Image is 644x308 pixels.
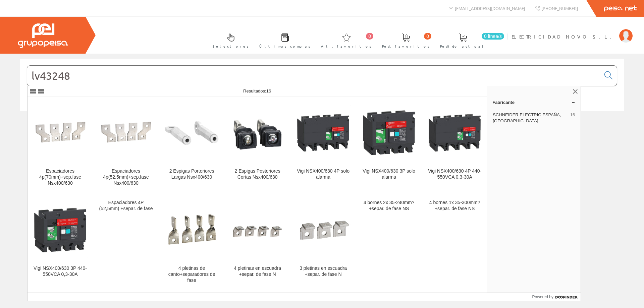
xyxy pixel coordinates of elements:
[512,33,616,40] span: ELECTRICIDAD NOVO S.L.
[259,43,311,50] span: Últimas compras
[290,194,356,291] a: 3 pletinas en escuadra +separ. de fase N 3 pletinas en escuadra +separ. de fase N
[266,88,271,94] span: 16
[422,97,487,194] a: Vigi NSX400/630 4P 440-550VCA 0,3-30A Vigi NSX400/630 4P 440-550VCA 0,3-30A
[296,105,351,160] img: Vigi NSX400/630 4P solo alarma
[253,28,314,52] a: Últimas compras
[296,265,351,278] div: 3 pletinas en escuadra +separ. de fase N
[20,120,624,125] div: © Grupo Peisa
[164,105,219,160] img: 2 Espigas Porteriores Largas Nsx400/630
[427,105,482,160] img: Vigi NSX400/630 4P 440-550VCA 0,3-30A
[27,66,600,86] input: Buscar...
[33,265,88,278] div: Vigi NSX400/630 3P 440-550VCA 0,3-30A
[455,5,525,11] span: [EMAIL_ADDRESS][DOMAIN_NAME]
[321,43,372,50] span: Art. favoritos
[356,194,422,291] a: 4 bornes 2x 35-240mm? +separ. de fase NS
[230,105,285,160] img: 2 Espigas Posteriores Cortas Nsx400/630
[382,43,430,50] span: Ped. favoritos
[164,203,219,257] img: 4 pletinas de canto+separadores de fase
[225,97,290,194] a: 2 Espigas Posteriores Cortas Nsx400/630 2 Espigas Posteriores Cortas Nsx400/630
[99,168,153,186] div: Espaciadores 4p(52,5mm)+sep.fase Nsx400/630
[18,23,68,48] img: Grupo Peisa
[28,194,93,291] a: Vigi NSX400/630 3P 440-550VCA 0,3-30A Vigi NSX400/630 3P 440-550VCA 0,3-30A
[440,43,486,50] span: Pedido actual
[225,194,290,291] a: 4 pletinas en escuadra +separ. de fase N 4 pletinas en escuadra +separ. de fase N
[230,168,285,180] div: 2 Espigas Posteriores Cortas Nsx400/630
[422,194,487,291] a: 4 bornes 1x 35-300mm? +separ. de fase NS
[99,200,153,212] div: Espaciadores 4P (52,5mm) +separ. de fase
[512,28,633,34] a: ELECTRICIDAD NOVO S.L.
[93,194,159,291] a: Espaciadores 4P (52,5mm) +separ. de fase
[159,194,224,291] a: 4 pletinas de canto+separadores de fase 4 pletinas de canto+separadores de fase
[159,97,224,194] a: 2 Espigas Porteriores Largas Nsx400/630 2 Espigas Porteriores Largas Nsx400/630
[230,265,285,278] div: 4 pletinas en escuadra +separ. de fase N
[33,105,88,160] img: Espaciadores 4p(70mm)+sep.fase Nsx400/630
[230,203,285,257] img: 4 pletinas en escuadra +separ. de fase N
[362,105,416,160] img: Vigi NSX400/630 3P solo alarma
[33,203,88,257] img: Vigi NSX400/630 3P 440-550VCA 0,3-30A
[33,168,88,186] div: Espaciadores 4p(70mm)+sep.fase Nsx400/630
[362,200,416,212] div: 4 bornes 2x 35-240mm? +separ. de fase NS
[366,33,373,40] span: 0
[28,97,93,194] a: Espaciadores 4p(70mm)+sep.fase Nsx400/630 Espaciadores 4p(70mm)+sep.fase Nsx400/630
[493,112,568,124] span: SCHNEIDER ELECTRIC ESPAÑA, [GEOGRAPHIC_DATA]
[290,97,356,194] a: Vigi NSX400/630 4P solo alarma Vigi NSX400/630 4P solo alarma
[570,112,575,124] span: 16
[532,293,581,301] a: Powered by
[487,97,581,108] a: Fabricante
[206,28,252,52] a: Selectores
[99,105,153,160] img: Espaciadores 4p(52,5mm)+sep.fase Nsx400/630
[93,97,159,194] a: Espaciadores 4p(52,5mm)+sep.fase Nsx400/630 Espaciadores 4p(52,5mm)+sep.fase Nsx400/630
[427,168,482,180] div: Vigi NSX400/630 4P 440-550VCA 0,3-30A
[362,168,416,180] div: Vigi NSX400/630 3P solo alarma
[296,203,351,257] img: 3 pletinas en escuadra +separ. de fase N
[541,5,578,11] span: [PHONE_NUMBER]
[532,294,553,300] span: Powered by
[243,88,271,94] span: Resultados:
[424,33,431,40] span: 0
[482,33,504,40] span: 0 línea/s
[164,265,219,284] div: 4 pletinas de canto+separadores de fase
[164,168,219,180] div: 2 Espigas Porteriores Largas Nsx400/630
[296,168,351,180] div: Vigi NSX400/630 4P solo alarma
[356,97,422,194] a: Vigi NSX400/630 3P solo alarma Vigi NSX400/630 3P solo alarma
[213,43,249,50] span: Selectores
[427,200,482,212] div: 4 bornes 1x 35-300mm? +separ. de fase NS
